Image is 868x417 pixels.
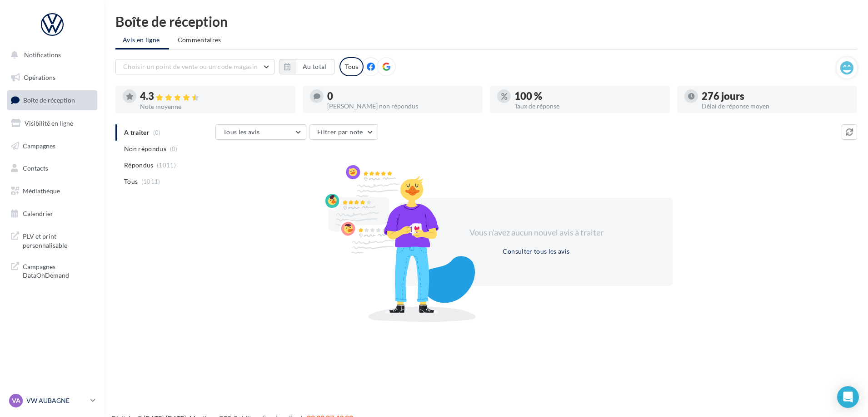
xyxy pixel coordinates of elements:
span: VA [12,396,20,405]
div: Délai de réponse moyen [702,103,850,109]
span: PLV et print personnalisable [23,230,94,250]
div: Boîte de réception [115,15,857,28]
a: Calendrier [5,204,99,223]
button: Au total [279,59,334,74]
div: 4.3 [140,91,288,102]
span: Opérations [24,74,55,81]
a: Opérations [5,68,99,87]
div: 0 [327,91,475,101]
button: Choisir un point de vente ou un code magasin [115,59,274,74]
a: Campagnes DataOnDemand [5,257,99,284]
span: Boîte de réception [23,96,75,104]
div: 276 jours [702,91,850,101]
span: Contacts [23,164,48,172]
button: Tous les avis [215,124,306,140]
button: Notifications [5,45,95,64]
a: Boîte de réception [5,90,99,110]
span: (1011) [141,178,160,185]
div: Vous n'avez aucun nouvel avis à traiter [458,227,614,239]
button: Consulter tous les avis [499,246,573,257]
div: Taux de réponse [514,103,663,109]
a: PLV et print personnalisable [5,226,99,253]
a: Campagnes [5,137,99,156]
div: Note moyenne [140,103,288,110]
span: (0) [170,145,178,152]
div: Tous [339,57,364,76]
button: Au total [295,59,334,74]
span: Calendrier [23,210,53,217]
span: Tous [124,177,138,186]
a: Médiathèque [5,182,99,201]
span: (1011) [157,162,176,169]
button: Filtrer par note [309,124,378,140]
span: Campagnes [23,142,55,149]
span: Commentaires [178,36,221,44]
a: Contacts [5,159,99,178]
span: Non répondus [124,144,166,153]
span: Médiathèque [23,187,60,195]
span: Visibilité en ligne [25,119,73,127]
span: Tous les avis [223,128,260,136]
div: 100 % [514,91,663,101]
a: Visibilité en ligne [5,114,99,133]
div: [PERSON_NAME] non répondus [327,103,475,109]
p: VW AUBAGNE [26,396,87,405]
span: Choisir un point de vente ou un code magasin [123,63,258,70]
a: VA VW AUBAGNE [7,392,97,409]
span: Répondus [124,161,154,170]
div: Open Intercom Messenger [837,386,859,408]
span: Campagnes DataOnDemand [23,260,94,280]
span: Notifications [24,51,61,59]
